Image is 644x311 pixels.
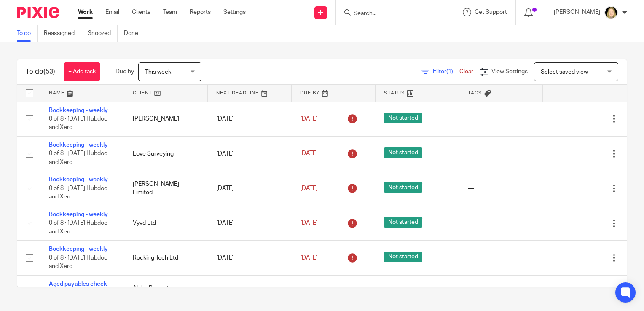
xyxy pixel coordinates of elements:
[541,69,588,75] span: Select saved view
[105,8,119,16] a: Email
[468,150,535,158] div: ---
[17,25,38,42] a: To do
[468,287,508,297] span: Internal task
[384,147,422,158] span: Not started
[468,219,535,227] div: ---
[124,25,145,42] a: Done
[459,69,473,75] a: Clear
[78,8,93,16] a: Work
[208,136,292,171] td: [DATE]
[468,91,482,95] span: Tags
[124,136,208,171] td: Love Surveying
[145,69,171,75] span: This week
[124,241,208,275] td: Rocking Tech Ltd
[49,246,108,252] a: Bookkeeping - weekly
[49,212,108,217] a: Bookkeeping - weekly
[49,116,107,131] span: 0 of 8 · [DATE] Hubdoc and Xero
[208,102,292,136] td: [DATE]
[300,220,318,226] span: [DATE]
[384,217,422,228] span: Not started
[43,68,55,75] span: (53)
[208,206,292,240] td: [DATE]
[17,7,59,18] img: Pixie
[49,281,107,287] a: Aged payables check
[49,177,108,182] a: Bookkeeping - weekly
[300,185,318,191] span: [DATE]
[124,171,208,206] td: [PERSON_NAME] Limited
[115,67,134,76] p: Due by
[26,67,55,76] h1: To do
[49,220,107,235] span: 0 of 8 · [DATE] Hubdoc and Xero
[384,252,422,262] span: Not started
[446,69,453,75] span: (1)
[49,255,107,270] span: 0 of 8 · [DATE] Hubdoc and Xero
[223,8,246,16] a: Settings
[384,287,422,297] span: Not started
[124,275,208,310] td: Alpha Properties (Brighton) Limited
[468,115,535,123] div: ---
[208,241,292,275] td: [DATE]
[49,142,108,148] a: Bookkeeping - weekly
[163,8,177,16] a: Team
[300,116,318,122] span: [DATE]
[49,107,108,113] a: Bookkeeping - weekly
[44,25,81,42] a: Reassigned
[491,69,528,75] span: View Settings
[64,62,100,81] a: + Add task
[433,69,459,75] span: Filter
[300,151,318,157] span: [DATE]
[208,275,292,310] td: [DATE]
[554,8,600,16] p: [PERSON_NAME]
[475,9,507,15] span: Get Support
[124,206,208,240] td: Vyvd Ltd
[88,25,118,42] a: Snoozed
[384,182,422,193] span: Not started
[132,8,150,16] a: Clients
[208,171,292,206] td: [DATE]
[384,113,422,123] span: Not started
[604,6,618,19] img: Phoebe%20Black.png
[49,151,107,166] span: 0 of 8 · [DATE] Hubdoc and Xero
[49,185,107,200] span: 0 of 8 · [DATE] Hubdoc and Xero
[190,8,211,16] a: Reports
[353,10,429,18] input: Search
[124,102,208,136] td: [PERSON_NAME]
[300,255,318,261] span: [DATE]
[468,184,535,193] div: ---
[468,254,535,262] div: ---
